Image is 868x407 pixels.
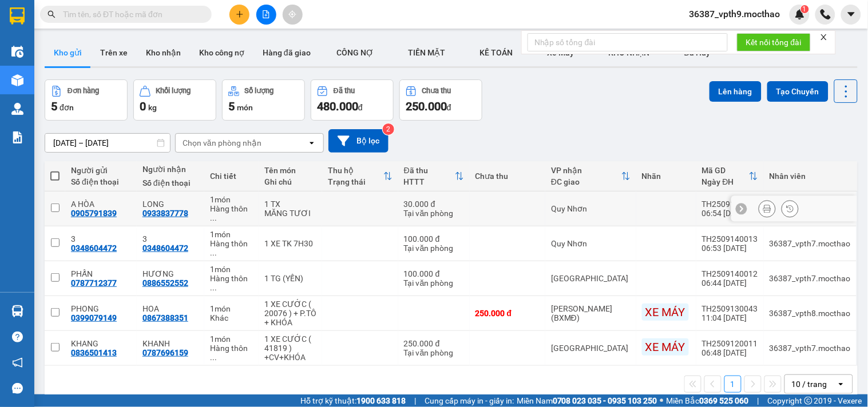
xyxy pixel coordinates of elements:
button: caret-down [841,5,861,25]
button: Đơn hàng5đơn [45,79,128,121]
input: Nhập số tổng đài [528,33,728,51]
button: Chưa thu250.000đ [399,79,482,121]
svg: open [837,380,846,389]
div: PHẤN [71,269,131,278]
div: Hàng thông thường [210,239,253,257]
div: Quy Nhơn [551,204,631,213]
div: 0867388351 [142,313,188,322]
span: question-circle [12,332,23,342]
span: ... [210,248,217,257]
input: Tìm tên, số ĐT hoặc mã đơn [63,8,198,21]
span: kg [148,103,157,112]
span: file-add [262,10,270,18]
div: Ngày ĐH [702,177,749,186]
div: Chi tiết [210,171,253,181]
button: Tạo Chuyến [767,81,829,102]
div: VP nhận [551,166,621,175]
div: Ghi chú [264,177,316,186]
input: Select a date range. [45,134,170,152]
span: KẾ TOÁN [480,48,513,57]
button: 1 [724,376,742,393]
img: warehouse-icon [11,46,23,58]
div: Tại văn phòng [404,278,464,288]
div: 06:53 [DATE] [702,244,758,253]
div: [GEOGRAPHIC_DATA] [551,344,631,353]
span: 5 [228,99,235,113]
button: Số lượng5món [222,79,305,121]
span: copyright [804,397,812,405]
div: 0399079149 [71,313,117,322]
img: icon-new-feature [795,9,805,19]
div: 3 [71,234,131,244]
button: Bộ lọc [328,129,389,153]
span: aim [288,10,296,18]
span: close [820,33,828,41]
div: HƯƠNG [142,269,199,278]
div: 36387_vpth7.mocthao [770,274,851,283]
th: Toggle SortBy [398,161,470,191]
div: Khác [210,313,253,322]
div: 1 TX [264,199,316,209]
div: 0933837778 [142,209,188,218]
div: TH2509140012 [702,269,758,278]
span: TIỀN MẶT [409,48,446,57]
div: 36387_vpth7.mocthao [770,344,851,353]
th: Toggle SortBy [322,161,398,191]
img: warehouse-icon [11,305,23,317]
div: HOA [142,304,199,313]
strong: 1900 633 818 [356,396,406,405]
div: KHANG [71,339,131,348]
sup: 2 [383,123,394,135]
img: logo-vxr [10,7,25,25]
div: HTTT [404,177,455,186]
div: Nhãn [642,171,691,181]
span: notification [12,357,23,368]
div: TH2509140014 [702,199,758,209]
div: 0836501413 [71,348,117,357]
span: ... [210,283,217,292]
span: Miền Nam [517,394,657,407]
button: plus [229,5,249,25]
span: Hỗ trợ kỹ thuật: [300,394,406,407]
div: 250.000 đ [475,309,540,318]
button: Trên xe [91,39,137,66]
span: | [758,394,759,407]
div: 3 [142,234,199,244]
div: 0787712377 [71,278,117,288]
div: [GEOGRAPHIC_DATA] [551,274,631,283]
img: warehouse-icon [11,74,23,86]
img: solution-icon [11,131,23,143]
div: Đơn hàng [68,87,99,95]
div: Chọn văn phòng nhận [183,137,261,149]
span: món [237,103,253,112]
div: 1 món [210,265,253,274]
div: 100.000 đ [404,269,464,278]
span: 36387_vpth9.mocthao [680,7,790,21]
sup: 1 [801,5,809,13]
button: aim [283,5,303,25]
strong: 0369 525 060 [700,396,749,405]
div: 11:04 [DATE] [702,313,758,322]
button: Khối lượng0kg [133,79,216,121]
span: Cung cấp máy in - giấy in: [425,394,514,407]
span: 0 [140,99,146,113]
div: 30.000 đ [404,199,464,209]
div: 0787696159 [142,348,188,357]
svg: open [307,138,316,147]
span: Miền Bắc [667,394,749,407]
div: 100.000 đ [404,234,464,244]
button: Đã thu480.000đ [311,79,394,121]
div: LONG [142,199,199,209]
div: 1 món [210,230,253,239]
div: Số điện thoại [71,177,131,186]
div: Chưa thu [475,171,540,181]
img: warehouse-icon [11,103,23,115]
img: phone-icon [821,9,831,19]
div: XE MÁY [642,338,689,356]
span: plus [236,10,244,18]
div: 10 / trang [792,378,827,390]
div: 36387_vpth7.mocthao [770,239,851,248]
div: TH2509120011 [702,339,758,348]
div: 1 món [210,195,253,204]
span: message [12,383,23,394]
